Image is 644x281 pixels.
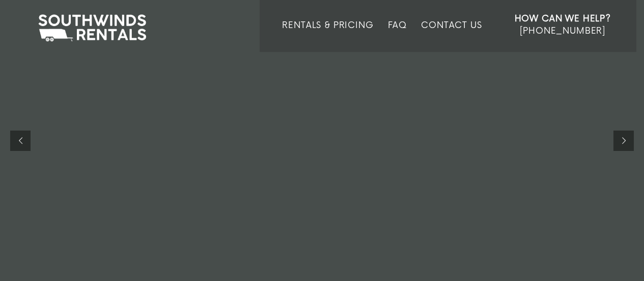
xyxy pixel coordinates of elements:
[520,26,605,36] span: [PHONE_NUMBER]
[421,20,482,52] a: Contact Us
[33,12,151,44] img: Southwinds Rentals Logo
[515,14,611,24] strong: How Can We Help?
[282,20,373,52] a: Rentals & Pricing
[515,13,611,44] a: How Can We Help? [PHONE_NUMBER]
[388,20,407,52] a: FAQ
